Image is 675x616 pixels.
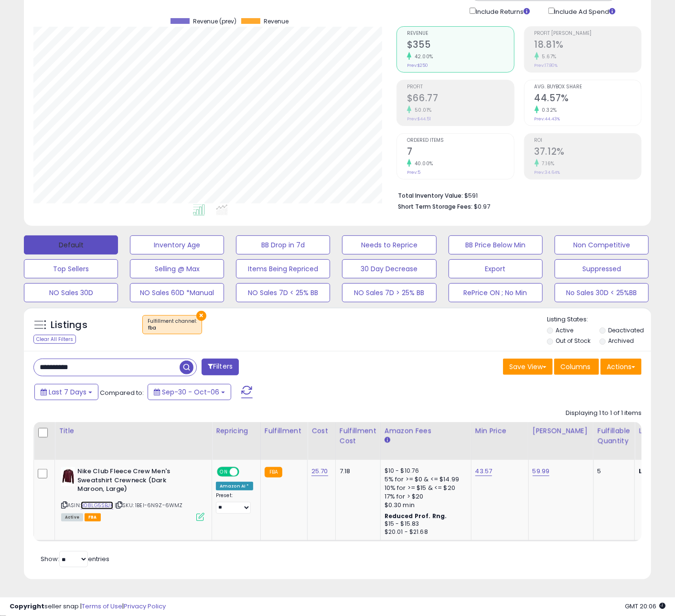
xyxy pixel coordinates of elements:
span: | SKU: 1BEI-6N9Z-6WMZ [115,501,183,509]
div: $20.01 - $21.68 [385,528,464,536]
div: Include Ad Spend [541,6,631,17]
button: Needs to Reprice [342,235,436,255]
small: Prev: $250 [407,63,428,68]
h2: $66.77 [407,93,514,106]
div: 10% for >= $15 & <= $20 [385,484,464,492]
b: Nike Club Fleece Crew Men's Sweatshirt Crewneck (Dark Maroon, Large) [77,467,193,496]
h2: $355 [407,39,514,52]
div: ASIN: [61,467,204,520]
span: Revenue [264,18,289,25]
small: Prev: 5 [407,170,420,175]
span: Last 7 Days [49,387,86,397]
a: 25.70 [311,467,328,476]
button: Export [449,259,543,278]
div: 5 [598,467,627,476]
small: Amazon Fees. [385,436,390,445]
button: Actions [600,359,642,375]
span: Revenue (prev) [193,18,236,25]
label: Archived [608,337,634,345]
button: Save View [503,359,553,375]
label: Active [556,326,573,334]
button: BB Price Below Min [449,235,543,255]
span: ROI [535,138,641,143]
small: 50.01% [411,106,432,114]
div: Clear All Filters [33,335,76,344]
small: 0.32% [539,106,557,114]
button: NO Sales 7D > 25% BB [342,283,436,302]
span: Profit [PERSON_NAME] [535,31,641,36]
div: Amazon Fees [385,426,467,436]
h5: Listings [51,319,87,332]
button: No Sales 30D < 25%BB [555,283,649,302]
a: Terms of Use [82,602,122,611]
button: Sep-30 - Oct-06 [148,384,231,400]
small: FBA [265,467,282,478]
small: 40.00% [411,160,433,167]
span: FBA [85,513,101,521]
a: Privacy Policy [124,602,166,611]
button: Items Being Repriced [236,259,330,278]
button: Selling @ Max [130,259,224,278]
div: Displaying 1 to 1 of 1 items [566,409,642,418]
small: Prev: $44.51 [407,116,431,122]
div: 5% for >= $0 & <= $14.99 [385,475,464,484]
button: Default [24,235,118,255]
div: Fulfillment Cost [340,426,376,446]
div: $10 - $10.76 [385,467,464,475]
button: BB Drop in 7d [236,235,330,255]
h2: 7 [407,146,514,159]
div: Preset: [216,492,253,514]
button: Filters [202,359,239,375]
a: 43.57 [475,467,493,476]
button: Non Competitive [555,235,649,255]
span: Columns [560,362,590,372]
div: Fulfillment [265,426,303,436]
small: 42.00% [411,53,433,60]
li: $591 [398,189,634,201]
span: Ordered Items [407,138,514,143]
span: Compared to: [100,388,144,397]
div: 7.18 [340,467,373,476]
span: Sep-30 - Oct-06 [162,387,219,397]
small: 5.67% [539,53,557,60]
a: 59.99 [533,467,550,476]
span: OFF [238,468,253,476]
small: Prev: 34.64% [535,170,560,175]
h2: 18.81% [535,39,641,52]
button: Columns [554,359,599,375]
span: $0.97 [474,202,490,211]
h2: 44.57% [535,93,641,106]
div: Include Returns [462,6,541,17]
div: $15 - $15.83 [385,520,464,528]
button: 30 Day Decrease [342,259,436,278]
span: Revenue [407,31,514,36]
div: Min Price [475,426,525,436]
button: Top Sellers [24,259,118,278]
button: Inventory Age [130,235,224,255]
a: B08LG5SBJK [81,501,113,510]
label: Out of Stock [556,337,590,345]
span: All listings currently available for purchase on Amazon [61,513,83,521]
button: × [196,311,206,321]
b: Total Inventory Value: [398,191,463,200]
button: Suppressed [555,259,649,278]
span: ON [218,468,230,476]
div: Repricing [216,426,257,436]
div: seller snap | | [10,602,166,611]
strong: Copyright [10,602,44,611]
button: Last 7 Days [34,384,98,400]
div: Fulfillable Quantity [598,426,631,446]
label: Deactivated [608,326,644,334]
div: [PERSON_NAME] [533,426,589,436]
small: Prev: 44.43% [535,116,560,122]
img: 31XMfcecz9L._SL40_.jpg [61,467,75,486]
span: Profit [407,85,514,90]
span: 2025-10-14 20:06 GMT [625,602,665,611]
small: 7.16% [539,160,555,167]
span: Avg. Buybox Share [535,85,641,90]
span: Show: entries [41,554,109,563]
button: NO Sales 60D *Manual [130,283,224,302]
button: NO Sales 30D [24,283,118,302]
small: Prev: 17.80% [535,63,558,68]
p: Listing States: [547,315,651,324]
